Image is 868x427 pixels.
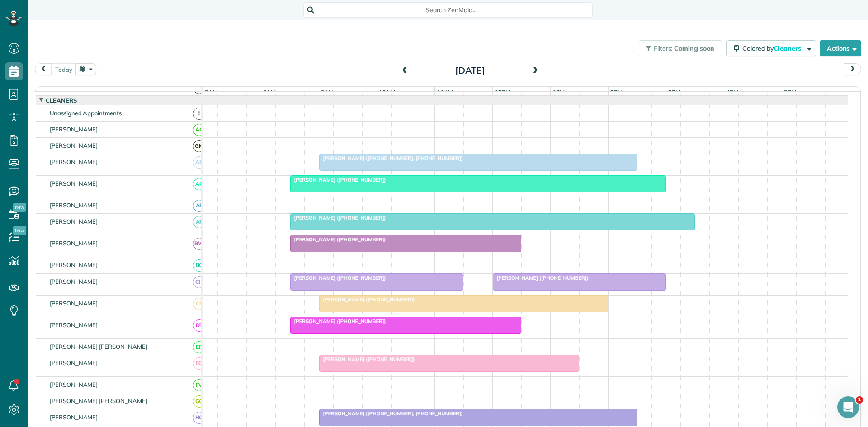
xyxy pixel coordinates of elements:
span: [PERSON_NAME] ([PHONE_NUMBER]) [290,318,387,324]
span: EG [193,357,205,370]
span: 2pm [609,89,624,96]
span: 9am [319,89,336,96]
span: Unassigned Appointments [48,109,123,117]
button: prev [35,63,52,75]
button: today [51,63,76,75]
span: AC [193,124,205,136]
span: 12pm [493,89,512,96]
span: [PERSON_NAME] ([PHONE_NUMBER]) [319,356,415,362]
span: AB [193,156,205,169]
span: [PERSON_NAME] ([PHONE_NUMBER]) [492,275,589,281]
span: 1 [856,396,863,404]
span: [PERSON_NAME] [48,278,100,285]
span: GM [193,140,205,152]
span: CL [193,298,205,310]
span: AF [193,216,205,228]
span: 5pm [782,89,798,96]
span: [PERSON_NAME] [48,359,100,366]
button: next [844,63,861,75]
iframe: Intercom live chat [837,396,859,418]
span: [PERSON_NAME] ([PHONE_NUMBER]) [290,275,387,281]
span: [PERSON_NAME] [48,239,100,247]
button: Colored byCleaners [726,40,816,56]
span: FV [193,379,205,391]
span: Colored by [742,44,804,52]
span: [PERSON_NAME] [48,180,100,187]
span: 7am [203,89,220,96]
span: [PERSON_NAME] [PERSON_NAME] [48,397,149,404]
span: [PERSON_NAME] [48,300,100,307]
span: DT [193,319,205,332]
span: 11am [435,89,455,96]
span: New [13,203,26,212]
span: [PERSON_NAME] [PERSON_NAME] [48,343,149,350]
span: ! [193,108,205,120]
span: [PERSON_NAME] [48,158,100,165]
h2: [DATE] [414,66,527,75]
span: [PERSON_NAME] [48,202,100,209]
span: BC [193,259,205,272]
span: CH [193,276,205,288]
span: 8am [261,89,278,96]
span: [PERSON_NAME] [48,126,100,133]
span: Coming soon [674,44,715,52]
span: 3pm [666,89,682,96]
span: HG [193,412,205,424]
span: Cleaners [44,97,79,104]
span: [PERSON_NAME] ([PHONE_NUMBER]) [290,236,387,243]
span: [PERSON_NAME] ([PHONE_NUMBER]) [290,177,387,183]
span: AC [193,178,205,190]
span: Cleaners [774,44,802,52]
span: 10am [377,89,397,96]
span: AF [193,200,205,212]
span: [PERSON_NAME] ([PHONE_NUMBER], [PHONE_NUMBER]) [319,410,463,417]
button: Actions [820,40,861,56]
span: [PERSON_NAME] [48,321,100,328]
span: [PERSON_NAME] ([PHONE_NUMBER]) [290,215,387,221]
span: Filters: [654,44,673,52]
span: [PERSON_NAME] [48,218,100,225]
span: BW [193,238,205,250]
span: [PERSON_NAME] [48,413,100,421]
span: EP [193,341,205,353]
span: New [13,226,26,235]
span: [PERSON_NAME] ([PHONE_NUMBER], [PHONE_NUMBER]) [319,155,463,161]
span: [PERSON_NAME] [48,142,100,149]
span: 1pm [551,89,566,96]
span: [PERSON_NAME] [48,381,100,388]
span: 4pm [724,89,740,96]
span: GG [193,395,205,408]
span: [PERSON_NAME] [48,261,100,268]
span: [PERSON_NAME] ([PHONE_NUMBER]) [319,296,415,303]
